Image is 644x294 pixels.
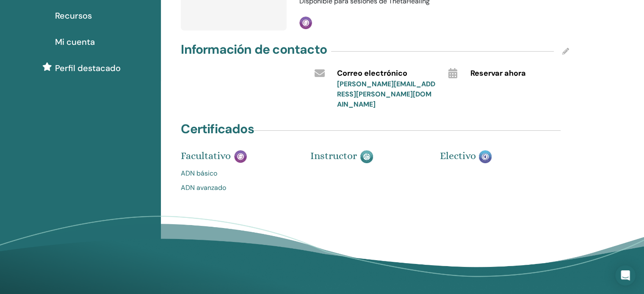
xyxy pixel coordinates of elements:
a: [PERSON_NAME][EMAIL_ADDRESS][PERSON_NAME][DOMAIN_NAME] [337,80,435,109]
font: Mi cuenta [55,36,95,47]
font: Electivo [439,150,475,162]
font: Instructor [310,150,357,162]
font: Facultativo [181,150,231,162]
font: Perfil destacado [55,63,121,74]
a: ADN básico [181,168,298,179]
font: Certificados [181,121,254,137]
a: ADN avanzado [181,183,298,193]
font: Correo electrónico [337,68,407,78]
font: Recursos [55,10,92,21]
font: Reservar ahora [470,68,526,78]
font: ADN avanzado [181,183,226,192]
div: Abrir Intercom Messenger [615,265,636,286]
font: Información de contacto [181,41,327,58]
font: ADN básico [181,169,217,178]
